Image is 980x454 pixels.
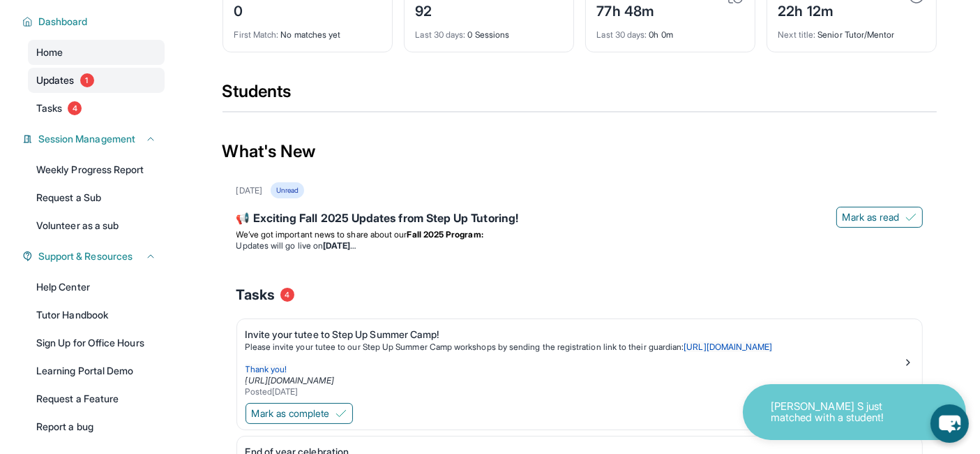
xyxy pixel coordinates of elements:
[38,132,135,146] span: Session Management
[930,404,969,443] button: chat-button
[223,80,937,111] div: Students
[843,210,900,224] span: Mark as read
[416,29,466,40] span: Last 30 days :
[416,21,562,41] div: 0 Sessions
[905,212,917,223] img: Mark as read
[33,249,156,263] button: Support & Resources
[836,207,923,228] button: Mark as read
[246,403,353,424] button: Mark as complete
[778,29,816,40] span: Next title :
[38,15,88,29] span: Dashboard
[246,328,903,342] div: Invite your tutee to Step Up Summer Camp!
[271,182,304,198] div: Unread
[234,29,279,40] span: First Match :
[246,364,287,374] span: Thank you!
[246,375,334,386] a: [URL][DOMAIN_NAME]
[28,274,165,300] a: Help Center
[323,240,356,251] strong: [DATE]
[28,302,165,328] a: Tutor Handbook
[38,249,133,263] span: Support & Resources
[36,101,62,115] span: Tasks
[280,288,294,302] span: 4
[33,15,156,29] button: Dashboard
[407,229,483,240] strong: Fall 2025 Program:
[236,240,923,251] li: Updates will go live on
[28,96,165,121] a: Tasks4
[28,213,165,238] a: Volunteer as a sub
[28,40,165,65] a: Home
[597,21,744,41] div: 0h 0m
[236,285,275,305] span: Tasks
[237,319,922,400] a: Invite your tutee to Step Up Summer Camp!Please invite your tutee to our Step Up Summer Camp work...
[68,101,82,115] span: 4
[28,68,165,93] a: Updates1
[28,185,165,210] a: Request a Sub
[234,21,381,41] div: No matches yet
[236,185,262,196] div: [DATE]
[33,132,156,146] button: Session Management
[28,386,165,411] a: Request a Feature
[778,21,925,41] div: Senior Tutor/Mentor
[597,29,647,40] span: Last 30 days :
[28,330,165,356] a: Sign Up for Office Hours
[684,342,772,352] a: [URL][DOMAIN_NAME]
[223,121,937,182] div: What's New
[336,408,347,419] img: Mark as complete
[36,73,75,87] span: Updates
[80,73,94,87] span: 1
[28,414,165,439] a: Report a bug
[246,386,903,397] div: Posted [DATE]
[28,358,165,383] a: Learning Portal Demo
[236,210,923,229] div: 📢 Exciting Fall 2025 Updates from Step Up Tutoring!
[771,401,910,424] p: [PERSON_NAME] S just matched with a student!
[252,407,330,420] span: Mark as complete
[28,157,165,182] a: Weekly Progress Report
[236,229,407,240] span: We’ve got important news to share about our
[36,45,63,59] span: Home
[246,342,903,353] p: Please invite your tutee to our Step Up Summer Camp workshops by sending the registration link to...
